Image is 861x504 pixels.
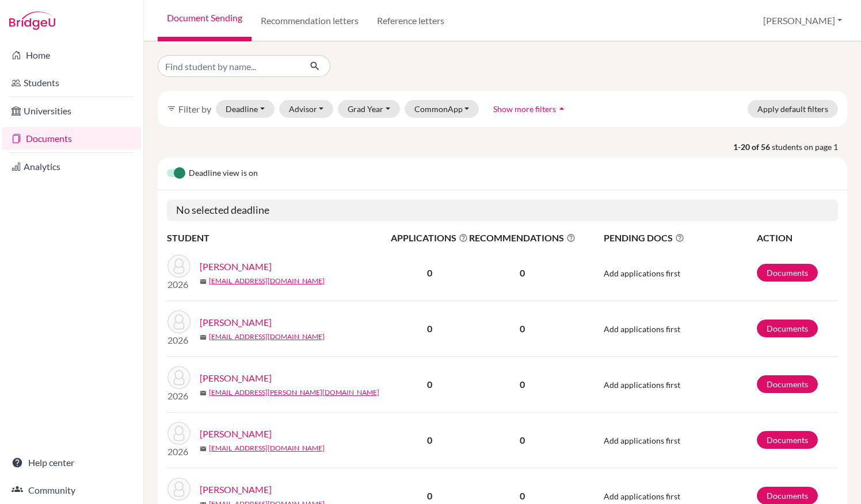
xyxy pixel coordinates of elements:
input: Find student by name... [158,55,300,77]
span: Deadline view is on [189,167,258,180]
a: [PERSON_NAME] [200,316,272,329]
a: Universities [2,99,141,122]
a: Students [2,71,141,94]
span: Show more filters [493,104,556,114]
a: Documents [757,431,818,449]
h5: No selected deadline [167,199,838,221]
img: Beltrán, Camila [167,310,191,333]
b: 0 [427,323,432,334]
span: Add applications first [604,324,680,334]
img: Boda, Lara [167,478,191,501]
button: Deadline [216,100,275,118]
p: 2026 [167,389,191,403]
a: [EMAIL_ADDRESS][PERSON_NAME][DOMAIN_NAME] [209,387,379,398]
a: [EMAIL_ADDRESS][DOMAIN_NAME] [209,332,325,342]
p: 2026 [167,278,191,291]
span: Add applications first [604,436,680,445]
p: 2026 [167,333,191,347]
p: 0 [469,378,576,391]
b: 0 [427,490,432,501]
p: 0 [469,489,576,503]
button: Grad Year [338,100,400,118]
a: Analytics [2,155,141,178]
p: 0 [469,322,576,336]
a: Help center [2,451,141,474]
b: 0 [427,434,432,445]
img: Auleytner, Julian [167,255,191,278]
a: [EMAIL_ADDRESS][DOMAIN_NAME] [209,276,325,286]
a: Home [2,44,141,67]
button: Advisor [279,100,334,118]
a: [PERSON_NAME] [200,260,272,274]
p: 0 [469,266,576,280]
b: 0 [427,267,432,278]
i: arrow_drop_up [556,103,567,114]
span: students on page 1 [772,141,847,153]
span: Add applications first [604,380,680,390]
b: 0 [427,379,432,390]
span: Add applications first [604,491,680,501]
span: mail [200,334,207,341]
a: [EMAIL_ADDRESS][DOMAIN_NAME] [209,443,325,453]
th: ACTION [756,230,838,245]
a: [PERSON_NAME] [200,371,272,385]
a: Documents [757,264,818,282]
span: mail [200,445,207,452]
button: Show more filtersarrow_drop_up [483,100,577,118]
button: [PERSON_NAME] [758,10,847,32]
img: Bridge-U [9,11,55,30]
span: RECOMMENDATIONS [469,231,576,245]
a: Community [2,479,141,502]
a: Documents [2,127,141,150]
img: Bianchi, Federico [167,422,191,445]
th: STUDENT [167,230,390,245]
a: Documents [757,320,818,337]
p: 0 [469,433,576,447]
strong: 1-20 of 56 [733,141,772,153]
button: Apply default filters [748,100,838,118]
a: Documents [757,375,818,393]
p: 2026 [167,445,191,459]
a: [PERSON_NAME] [200,427,272,441]
span: mail [200,390,207,397]
a: [PERSON_NAME] [200,483,272,497]
span: APPLICATIONS [391,231,468,245]
span: Add applications first [604,268,680,278]
span: mail [200,278,207,285]
button: CommonApp [405,100,479,118]
span: PENDING DOCS [604,231,755,245]
img: Berg, Casey [167,366,191,389]
span: Filter by [178,103,211,114]
i: filter_list [167,104,176,113]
